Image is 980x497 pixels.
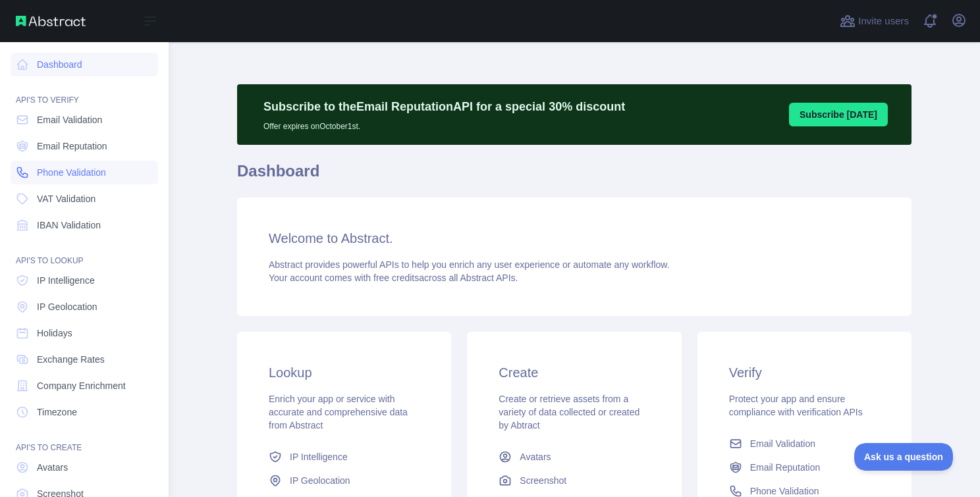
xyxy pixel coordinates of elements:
h1: Dashboard [237,161,912,192]
a: IP Geolocation [11,295,158,319]
span: Enrich your app or service with accurate and comprehensive data from Abstract [269,394,408,431]
button: Invite users [837,11,912,32]
span: free credits [373,273,419,283]
a: Email Validation [11,108,158,132]
a: Screenshot [493,469,655,492]
a: IP Intelligence [11,269,158,292]
div: API'S TO VERIFY [11,79,158,105]
span: IP Geolocation [290,474,350,487]
a: Avatars [11,456,158,479]
a: Dashboard [11,53,158,76]
span: Screenshot [520,474,566,487]
p: Subscribe to the Email Reputation API for a special 30 % discount [263,97,625,116]
span: Protect your app and ensure compliance with verification APIs [729,394,863,417]
span: Email Reputation [750,461,821,474]
span: IP Geolocation [37,300,97,313]
span: Email Validation [750,437,815,450]
a: Email Reputation [11,134,158,158]
a: Avatars [493,445,655,469]
span: Phone Validation [37,166,106,179]
a: Exchange Rates [11,348,158,371]
a: Email Validation [724,432,885,456]
h3: Lookup [269,363,420,382]
span: Email Reputation [37,140,107,153]
iframe: Toggle Customer Support [854,443,954,471]
div: API'S TO CREATE [11,427,158,453]
span: Your account comes with across all Abstract APIs. [269,273,518,283]
a: IP Intelligence [263,445,425,469]
span: Exchange Rates [37,353,105,366]
h3: Create [499,363,649,382]
span: Timezone [37,405,77,419]
span: Create or retrieve assets from a variety of data collected or created by Abtract [499,394,640,431]
div: API'S TO LOOKUP [11,240,158,266]
h3: Welcome to Abstract. [269,229,880,248]
a: Email Reputation [724,456,885,479]
span: Holidays [37,327,72,340]
a: Holidays [11,321,158,345]
span: IP Intelligence [290,450,348,463]
button: Subscribe [DATE] [789,103,888,126]
a: IBAN Validation [11,213,158,237]
span: VAT Validation [37,192,95,205]
span: IBAN Validation [37,219,101,232]
span: Avatars [37,461,68,474]
a: Company Enrichment [11,374,158,398]
span: Invite users [858,14,909,29]
img: Abstract API [16,16,86,26]
a: Phone Validation [11,161,158,184]
span: Company Enrichment [37,379,126,392]
a: VAT Validation [11,187,158,211]
a: Timezone [11,400,158,424]
p: Offer expires on October 1st. [263,116,625,132]
a: IP Geolocation [263,469,425,492]
span: IP Intelligence [37,274,95,287]
span: Avatars [520,450,551,463]
span: Abstract provides powerful APIs to help you enrich any user experience or automate any workflow. [269,259,670,270]
span: Email Validation [37,113,102,126]
h3: Verify [729,363,880,382]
